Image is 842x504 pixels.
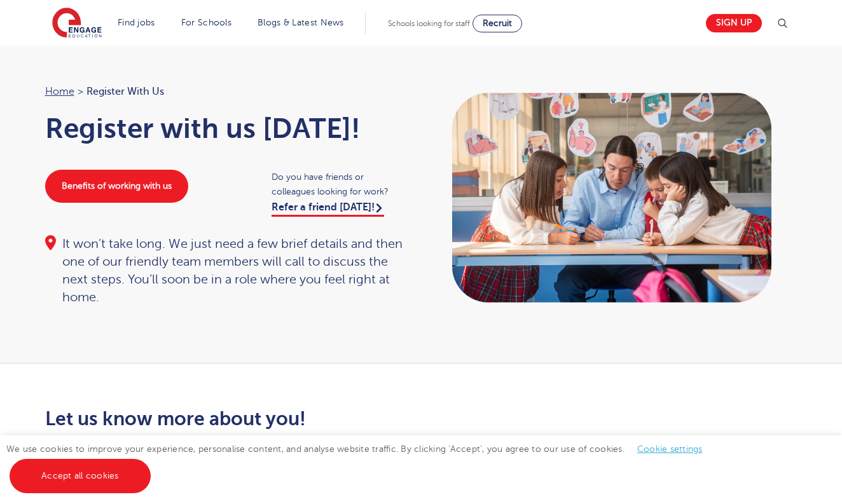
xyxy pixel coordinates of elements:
span: Recruit [483,18,512,28]
a: Recruit [473,15,522,32]
a: For Schools [181,18,231,27]
a: Cookie settings [637,444,703,454]
nav: breadcrumb [45,83,409,100]
span: Do you have friends or colleagues looking for work? [272,170,408,199]
span: > [78,86,83,97]
span: Register with us [86,83,164,100]
a: Refer a friend [DATE]! [272,201,384,217]
div: It won’t take long. We just need a few brief details and then one of our friendly team members wi... [45,235,409,306]
a: Sign up [706,14,762,32]
h1: Register with us [DATE]! [45,112,409,144]
img: Engage Education [52,8,102,39]
a: Find jobs [118,18,155,27]
a: Benefits of working with us [45,170,188,203]
h2: Let us know more about you! [45,408,541,430]
a: Accept all cookies [10,459,151,493]
a: Blogs & Latest News [258,18,344,27]
span: Schools looking for staff [388,19,470,28]
a: Home [45,86,74,97]
span: We use cookies to improve your experience, personalise content, and analyse website traffic. By c... [6,444,715,480]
